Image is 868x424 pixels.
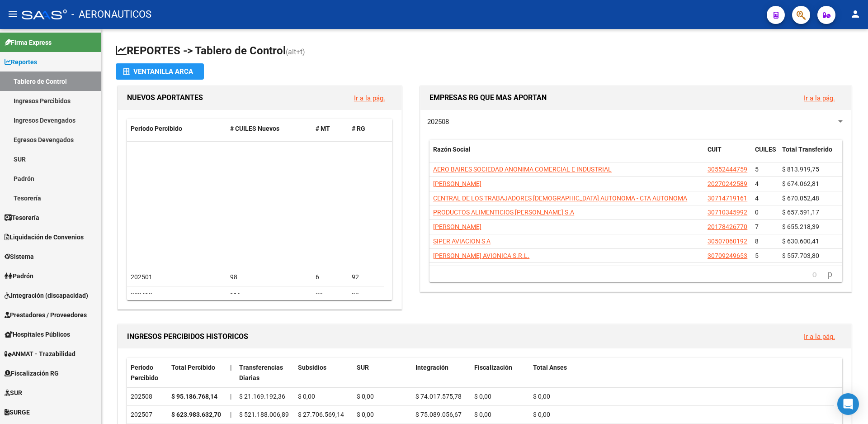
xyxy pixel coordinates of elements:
span: Liquidación de Convenios [5,232,84,242]
span: Fiscalización RG [5,368,59,378]
span: $ 74.017.575,78 [415,393,462,400]
button: Ventanilla ARCA [116,63,204,80]
datatable-header-cell: Total Transferido [778,140,842,170]
span: 20178426770 [708,223,747,230]
span: [PERSON_NAME] [433,180,481,187]
datatable-header-cell: CUIT [704,140,751,170]
span: EMPRESAS RG QUE MAS APORTAN [429,93,547,102]
span: 30507060192 [708,238,747,245]
span: NUEVOS APORTANTES [127,93,203,102]
button: Ir a la pág. [797,90,842,106]
div: 92 [352,272,381,282]
a: go to previous page [808,269,821,279]
datatable-header-cell: # MT [312,119,348,138]
span: Período Percibido [131,125,182,132]
div: 23 [316,290,344,300]
div: 6 [316,272,344,282]
span: 202508 [427,118,449,126]
span: # MT [316,125,330,132]
span: Padrón [5,271,33,281]
span: $ 630.600,41 [782,238,819,245]
span: 5 [755,166,759,173]
a: Ir a la pág. [804,94,835,102]
button: Ir a la pág. [797,328,842,345]
span: Sistema [5,252,34,262]
mat-icon: person [850,9,861,19]
span: Reportes [5,57,37,67]
span: $ 27.706.569,14 [298,411,344,418]
span: Total Percibido [171,364,215,371]
h1: REPORTES -> Tablero de Control [116,43,854,59]
span: | [230,364,232,371]
span: # CUILES Nuevos [230,125,279,132]
span: $ 21.169.192,36 [239,393,285,400]
a: Ir a la pág. [354,94,385,102]
a: go to next page [824,269,836,279]
span: CUIT [708,146,722,153]
span: AERO BAIRES SOCIEDAD ANONIMA COMERCIAL E INDUSTRIAL [433,166,612,173]
datatable-header-cell: Período Percibido [127,358,168,388]
span: $ 670.052,48 [782,195,819,202]
span: SUR [357,364,369,371]
span: $ 0,00 [533,393,550,400]
div: 93 [352,290,381,300]
span: 202501 [131,273,152,281]
datatable-header-cell: # RG [348,119,384,138]
span: 30552444759 [708,166,747,173]
span: SIPER AVIACION S A [433,238,491,245]
datatable-header-cell: Total Percibido [168,358,226,388]
span: $ 75.089.056,67 [415,411,462,418]
span: CUILES [755,146,776,153]
span: $ 674.062,81 [782,180,819,187]
mat-icon: menu [7,9,18,19]
span: $ 0,00 [357,411,374,418]
button: Ir a la pág. [347,90,392,106]
a: Ir a la pág. [804,333,835,341]
span: SURGE [5,407,30,417]
span: ANMAT - Trazabilidad [5,349,75,359]
span: Firma Express [5,38,52,48]
span: $ 0,00 [474,411,491,418]
span: Transferencias Diarias [239,364,283,381]
span: - AERONAUTICOS [71,5,151,24]
span: Integración (discapacidad) [5,291,88,300]
datatable-header-cell: # CUILES Nuevos [226,119,312,138]
datatable-header-cell: Total Anses [529,358,834,388]
datatable-header-cell: Fiscalización [471,358,529,388]
span: 30709249653 [708,252,747,259]
div: 98 [230,272,309,282]
span: Total Anses [533,364,567,371]
datatable-header-cell: Período Percibido [127,119,226,138]
span: Período Percibido [131,364,158,381]
datatable-header-cell: Transferencias Diarias [236,358,294,388]
span: $ 655.218,39 [782,223,819,230]
span: INGRESOS PERCIBIDOS HISTORICOS [127,332,248,341]
span: $ 0,00 [533,411,550,418]
span: Subsidios [298,364,326,371]
strong: $ 95.186.768,14 [171,393,217,400]
span: | [230,411,231,418]
span: $ 0,00 [474,393,491,400]
div: 202508 [131,391,164,402]
span: PRODUCTOS ALIMENTICIOS [PERSON_NAME] S.A [433,209,574,216]
span: 202412 [131,291,152,299]
strong: $ 623.983.632,70 [171,411,221,418]
span: | [230,393,231,400]
span: 5 [755,252,759,259]
datatable-header-cell: SUR [353,358,412,388]
span: Prestadores / Proveedores [5,310,87,320]
span: $ 521.188.006,89 [239,411,289,418]
span: [PERSON_NAME] [433,223,481,230]
span: 7 [755,223,759,230]
span: (alt+t) [286,48,305,56]
datatable-header-cell: | [226,358,236,388]
div: 202507 [131,410,164,420]
span: 4 [755,195,759,202]
span: 20270242589 [708,180,747,187]
span: # RG [352,125,365,132]
div: Open Intercom Messenger [837,393,859,415]
datatable-header-cell: Integración [412,358,471,388]
span: [PERSON_NAME] AVIONICA S.R.L. [433,252,529,259]
span: $ 657.591,17 [782,209,819,216]
span: 30714719161 [708,195,747,202]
